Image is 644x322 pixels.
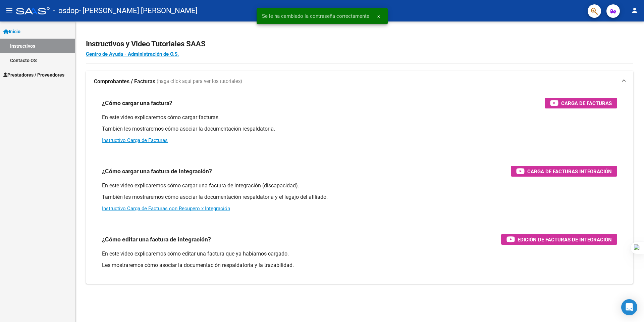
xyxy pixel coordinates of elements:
[86,92,633,284] div: Comprobantes / Facturas (haga click aquí para ver los tutoriales)
[102,193,617,201] p: También les mostraremos cómo asociar la documentación respaldatoria y el legajo del afiliado.
[102,235,211,244] h3: ¿Cómo editar una factura de integración?
[102,205,230,212] a: Instructivo Carga de Facturas con Recupero x Integración
[511,166,617,177] button: Carga de Facturas Integración
[631,6,639,14] mat-icon: person
[5,6,13,14] mat-icon: menu
[102,262,617,269] p: Les mostraremos cómo asociar la documentación respaldatoria y la trazabilidad.
[102,114,617,121] p: En este video explicaremos cómo cargar facturas.
[545,98,617,108] button: Carga de Facturas
[86,71,633,92] mat-expansion-panel-header: Comprobantes / Facturas (haga click aquí para ver los tutoriales)
[377,13,380,19] span: x
[102,250,617,258] p: En este video explicaremos cómo editar una factura que ya habíamos cargado.
[79,3,198,18] span: - [PERSON_NAME] [PERSON_NAME]
[262,13,369,19] span: Se le ha cambiado la contraseña correctamente
[86,51,179,57] a: Centro de Ayuda - Administración de O.S.
[518,235,612,244] span: Edición de Facturas de integración
[102,137,168,143] a: Instructivo Carga de Facturas
[86,38,633,50] h2: Instructivos y Video Tutoriales SAAS
[157,78,242,85] span: (haga click aquí para ver los tutoriales)
[102,98,172,108] h3: ¿Cómo cargar una factura?
[102,125,617,133] p: También les mostraremos cómo asociar la documentación respaldatoria.
[3,28,20,35] span: Inicio
[102,167,212,176] h3: ¿Cómo cargar una factura de integración?
[3,71,64,79] span: Prestadores / Proveedores
[527,167,612,176] span: Carga de Facturas Integración
[561,99,612,107] span: Carga de Facturas
[94,78,155,85] strong: Comprobantes / Facturas
[372,10,385,22] button: x
[53,3,79,18] span: - osdop
[102,182,617,189] p: En este video explicaremos cómo cargar una factura de integración (discapacidad).
[501,234,617,245] button: Edición de Facturas de integración
[621,299,637,315] div: Open Intercom Messenger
